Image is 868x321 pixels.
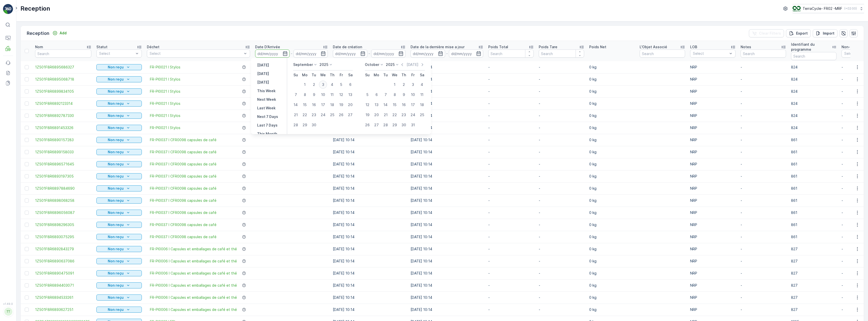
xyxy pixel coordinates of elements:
[96,161,142,167] button: Non reçu
[35,174,91,179] a: 1Z501F8R6893197305
[150,210,216,215] a: FR-PI0037 I CFR0098 capsules de café
[337,111,345,119] div: 26
[25,235,29,239] div: Toggle Row Selected
[257,63,269,68] p: [DATE]
[346,91,354,99] div: 13
[328,111,336,119] div: 25
[35,198,91,203] a: 1Z501F8R6898068258
[257,114,278,119] p: Next 7 Days
[408,73,486,85] td: [DATE] 10:14
[372,101,381,109] div: 13
[35,125,91,130] a: 1Z501F8R6891453326
[330,182,408,194] td: [DATE] 10:14
[35,186,91,191] span: 1Z501F8R6897884690
[346,101,354,109] div: 20
[150,113,180,118] span: FR-PI0021 I Stylos
[319,101,327,109] div: 17
[382,101,390,109] div: 14
[786,29,811,37] button: Export
[738,61,789,73] td: -
[409,121,417,129] div: 31
[408,219,486,231] td: [DATE] 10:14
[738,110,789,122] td: -
[382,121,390,129] div: 28
[372,91,381,99] div: 6
[255,71,271,77] button: Today
[35,50,91,58] input: Search
[150,137,216,142] a: FR-PI0037 I CFR0098 capsules de café
[409,81,417,89] div: 3
[108,150,124,155] p: Non reçu
[257,131,277,136] p: This Month
[150,125,180,130] a: FR-PI0021 I Stylos
[255,96,278,103] button: Next Week
[337,81,345,89] div: 5
[789,243,839,255] td: 827
[391,111,399,119] div: 22
[96,101,142,107] button: Non reçu
[319,111,327,119] div: 24
[688,194,738,207] td: NRP
[25,138,29,142] div: Toggle Row Selected
[330,243,408,255] td: [DATE] 10:14
[108,113,124,118] p: Non reçu
[150,234,216,239] a: FR-PI0037 I CFR0098 capsules de café
[108,174,124,179] p: Non reçu
[25,102,29,106] div: Toggle Row Selected
[330,158,408,170] td: [DATE] 10:14
[310,101,318,109] div: 16
[35,246,91,252] span: 1Z501F8R6892843279
[108,89,124,94] p: Non reçu
[738,97,789,110] td: -
[738,194,789,207] td: -
[35,89,91,94] a: 1Z501F8R6899834105
[3,4,13,14] img: logo
[150,198,216,203] a: FR-PI0037 I CFR0098 capsules de café
[257,88,276,93] p: This Week
[789,194,839,207] td: 861
[408,97,486,110] td: [DATE] 10:14
[301,91,309,99] div: 8
[330,231,408,243] td: [DATE] 10:14
[488,50,534,58] input: Search
[257,71,269,76] p: [DATE]
[789,134,839,146] td: 861
[35,101,91,106] a: 1Z501F8R6892123314
[688,231,738,243] td: NRP
[35,65,91,70] span: 1Z501F8R6895686327
[391,81,399,89] div: 1
[35,162,91,167] a: 1Z501F8R6896571645
[108,65,124,70] p: Non reçu
[96,88,142,94] button: Non reçu
[688,97,738,110] td: NRP
[789,207,839,219] td: 861
[35,150,91,155] a: 1Z501F8R6899158033
[319,81,327,89] div: 3
[328,81,336,89] div: 4
[96,246,142,252] button: Non reçu
[25,114,29,118] div: Toggle Row Selected
[391,91,399,99] div: 8
[96,234,142,240] button: Non reçu
[408,170,486,182] td: [DATE] 10:14
[108,246,124,252] p: Non reçu
[150,150,216,155] a: FR-PI0037 I CFR0098 capsules de café
[759,31,781,36] p: Clear Filters
[330,194,408,207] td: [DATE] 10:14
[301,101,309,109] div: 15
[150,65,180,70] span: FR-PI0021 I Stylos
[408,122,486,134] td: [DATE] 10:14
[688,85,738,97] td: NRP
[789,110,839,122] td: 824
[255,122,280,128] button: Last 7 Days
[337,91,345,99] div: 12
